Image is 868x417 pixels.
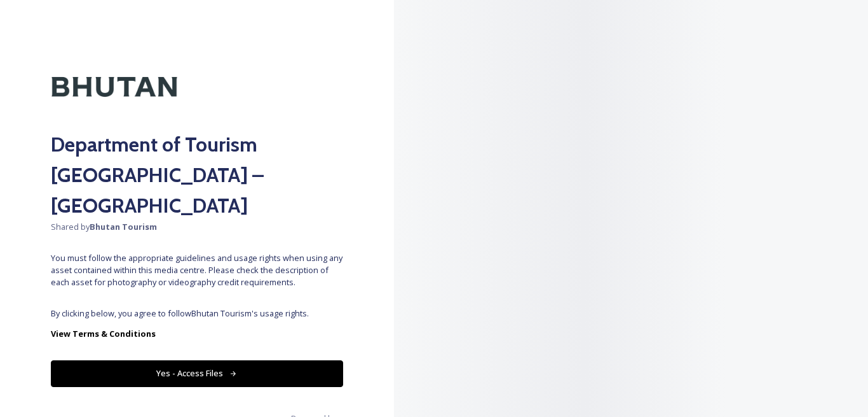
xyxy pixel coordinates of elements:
[51,326,343,341] a: View Terms & Conditions
[51,360,343,386] button: Yes - Access Files
[51,328,156,339] strong: View Terms & Conditions
[51,307,343,320] span: By clicking below, you agree to follow Bhutan Tourism 's usage rights.
[51,51,178,123] img: Kingdom-of-Bhutan-Logo.png
[51,129,343,221] h2: Department of Tourism [GEOGRAPHIC_DATA] – [GEOGRAPHIC_DATA]
[51,221,343,233] span: Shared by
[51,252,343,289] span: You must follow the appropriate guidelines and usage rights when using any asset contained within...
[90,221,157,232] strong: Bhutan Tourism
